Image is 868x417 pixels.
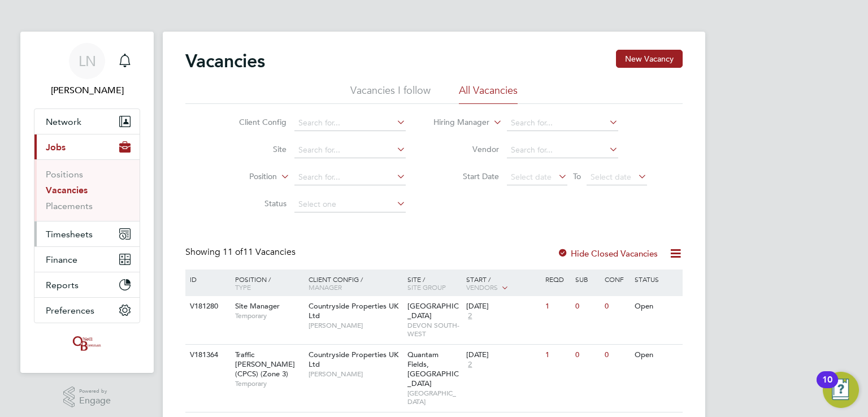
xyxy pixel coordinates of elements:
div: 0 [602,296,631,317]
input: Search for... [294,115,406,131]
span: Jobs [46,142,66,153]
div: Open [632,296,681,317]
span: Leigh Nolan [34,84,140,97]
div: 0 [572,296,602,317]
span: Timesheets [46,229,93,240]
span: Finance [46,254,77,265]
div: Start / [463,270,542,298]
span: 2 [466,360,474,370]
span: To [570,169,584,184]
span: 11 of [223,246,243,258]
button: Timesheets [34,221,140,246]
div: Reqd [542,270,572,289]
div: Client Config / [306,270,405,297]
div: Jobs [34,159,140,221]
span: [PERSON_NAME] [309,321,402,330]
span: Vendors [466,283,498,292]
a: Placements [46,201,93,211]
div: 0 [572,345,602,366]
img: oneillandbrennan-logo-retina.png [71,335,103,353]
li: Vacancies I follow [350,84,431,104]
span: Traffic [PERSON_NAME] (CPCS) (Zone 3) [235,350,295,379]
span: Powered by [79,386,111,396]
span: Site Group [407,283,446,292]
label: Position [212,171,277,183]
label: Start Date [434,171,499,181]
div: Position / [227,270,306,297]
span: 11 Vacancies [223,246,296,258]
a: Positions [46,169,83,180]
a: Powered byEngage [63,386,111,408]
a: LN[PERSON_NAME] [34,43,140,97]
span: DEVON SOUTH-WEST [407,321,461,338]
button: Network [34,109,140,134]
span: Reports [46,280,79,290]
span: 2 [466,311,474,321]
label: Hiring Manager [424,117,489,128]
div: 10 [822,380,832,394]
div: 1 [542,296,572,317]
button: Jobs [34,134,140,159]
div: [DATE] [466,350,540,360]
span: Countryside Properties UK Ltd [309,350,398,369]
nav: Main navigation [20,32,154,373]
div: Conf [602,270,631,289]
span: Temporary [235,311,303,320]
span: Network [46,116,81,127]
input: Search for... [294,142,406,158]
span: Countryside Properties UK Ltd [309,301,398,320]
label: Site [222,144,287,154]
button: New Vacancy [616,50,683,68]
button: Finance [34,247,140,272]
input: Search for... [294,170,406,185]
span: [GEOGRAPHIC_DATA] [407,301,459,320]
input: Select one [294,197,406,212]
span: Site Manager [235,301,280,311]
label: Hide Closed Vacancies [557,248,658,259]
span: Quantam Fields, [GEOGRAPHIC_DATA] [407,350,459,388]
li: All Vacancies [459,84,518,104]
label: Vendor [434,144,499,154]
div: ID [187,270,227,289]
div: V181280 [187,296,227,317]
span: [GEOGRAPHIC_DATA] [407,389,461,406]
h2: Vacancies [185,50,265,72]
div: 1 [542,345,572,366]
div: V181364 [187,345,227,366]
label: Status [222,198,287,208]
span: Preferences [46,305,94,316]
div: Sub [572,270,602,289]
div: Showing [185,246,298,258]
button: Reports [34,272,140,297]
a: Go to home page [34,335,140,353]
div: Site / [405,270,464,297]
span: Type [235,283,251,292]
input: Search for... [507,142,618,158]
a: Vacancies [46,185,88,196]
span: Select date [591,172,631,182]
div: [DATE] [466,302,540,311]
span: [PERSON_NAME] [309,370,402,379]
span: Temporary [235,379,303,388]
div: Open [632,345,681,366]
span: Select date [511,172,552,182]
span: Manager [309,283,342,292]
div: 0 [602,345,631,366]
div: Status [632,270,681,289]
button: Preferences [34,298,140,323]
button: Open Resource Center, 10 new notifications [823,372,859,408]
span: LN [79,54,96,68]
input: Search for... [507,115,618,131]
span: Engage [79,396,111,406]
label: Client Config [222,117,287,127]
